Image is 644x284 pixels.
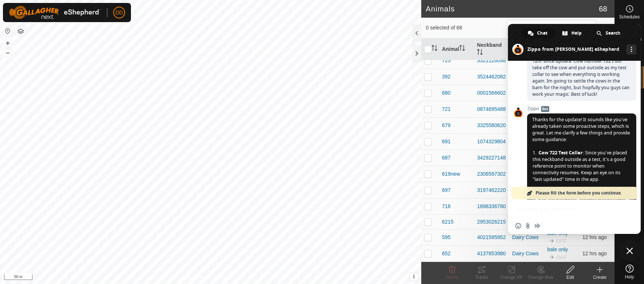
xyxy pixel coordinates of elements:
[496,274,526,281] div: Change VP
[521,28,555,39] div: Chat
[477,203,506,210] div: 1898336780
[3,39,12,48] button: +
[442,203,450,210] span: 718
[426,24,506,32] span: 0 selected of 68
[442,122,450,129] span: 679
[442,57,450,64] span: 725
[541,106,549,112] span: Bot
[442,250,450,257] span: 652
[512,234,541,241] div: Dairy Cows
[537,28,547,39] span: Chat
[547,230,568,236] a: bale only
[477,122,506,129] div: 3325580620
[474,38,509,60] th: Neckband
[442,105,450,113] span: 721
[539,150,583,156] span: Cow 722 Test Collar
[555,28,589,39] div: Help
[599,3,607,14] span: 68
[442,138,450,145] span: 691
[477,73,506,81] div: 3524462082
[467,274,496,281] div: Tracks
[477,89,506,97] div: 0001566602
[477,105,506,113] div: 0874695488
[410,273,418,281] button: i
[536,187,622,199] span: Please fill the form before you continue.
[477,154,506,162] div: 3429227148
[556,255,567,260] span: OFF
[477,250,506,257] div: 4137853980
[615,262,644,282] a: Help
[625,275,634,279] span: Help
[582,250,607,256] span: 26 Sept 2025, 5:40 am
[413,273,415,280] span: i
[477,234,506,241] div: 4021595952
[626,45,636,55] div: More channels
[534,223,540,229] span: Audio message
[555,274,585,281] div: Edit
[9,6,101,19] img: Gallagher Logo
[218,274,240,281] a: Contact Us
[549,254,555,260] img: to
[442,170,460,178] span: 619new
[426,4,599,13] h2: Animals
[512,250,541,257] div: Dairy Cows
[533,150,631,183] span: : Since you’ve placed this neckband outside as a test, it’s a good reference point to monitor whe...
[442,218,453,226] span: 6215
[442,89,450,97] span: 680
[549,238,555,244] img: to
[527,106,636,111] span: Zippo
[477,50,483,56] p-sorticon: Activate to sort
[3,27,12,35] button: Reset Map
[532,25,630,97] span: just checking in on when you guys think its going to be resolved any time soon? If you end up che...
[459,46,465,52] p-sorticon: Activate to sort
[590,28,628,39] div: Search
[585,274,614,281] div: Create
[181,274,209,281] a: Privacy Policy
[446,275,459,280] span: Delete
[442,73,450,81] span: 392
[619,240,641,262] div: Close chat
[507,20,596,35] input: Search (S)
[442,186,450,194] span: 697
[477,170,506,178] div: 2306597302
[477,186,506,194] div: 3197462220
[442,234,450,241] span: 595
[619,15,640,19] span: Schedules
[477,218,506,226] div: 2953026215
[606,28,620,39] span: Search
[477,57,506,64] div: 3321126098
[556,238,567,244] span: OFF
[526,274,555,281] div: Change Mob
[16,27,25,36] button: Map Layers
[477,138,506,145] div: 1074329804
[515,223,521,229] span: Insert an emoji
[571,28,582,39] span: Help
[582,234,607,240] span: 26 Sept 2025, 5:41 am
[432,46,437,52] p-sorticon: Activate to sort
[439,38,474,60] th: Animal
[442,154,450,162] span: 687
[3,48,12,57] button: –
[115,9,123,17] span: DD
[547,246,568,252] a: bale only
[525,223,531,229] span: Send a file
